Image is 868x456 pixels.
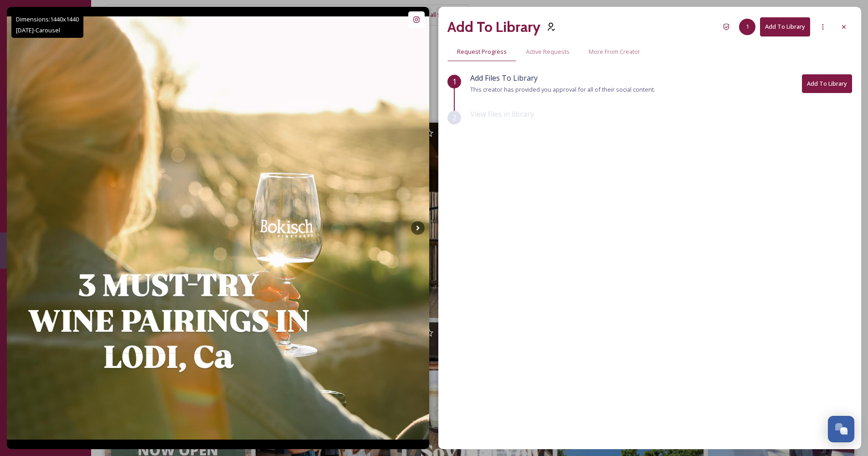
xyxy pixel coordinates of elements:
span: Active Requests [526,47,570,56]
span: Request Progress [457,47,507,56]
span: More From Creator [589,47,640,56]
button: Add To Library [802,74,852,93]
span: 2 [452,112,457,123]
span: View files in library [470,109,534,119]
button: Add To Library [760,17,810,36]
span: [DATE] - Carousel [16,26,60,34]
span: 1 [452,76,457,87]
span: This creator has provided you approval for all of their social content. [470,85,655,93]
span: 1 [746,22,749,31]
span: Add Files To Library [470,73,538,83]
h2: Add To Library [447,16,540,38]
span: Dimensions: 1440 x 1440 [16,15,79,23]
button: Open Chat [828,416,854,442]
img: The only way Lodi wine can get any better is when it’s paired with small bites 😋 Book one of thes... [7,16,429,439]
